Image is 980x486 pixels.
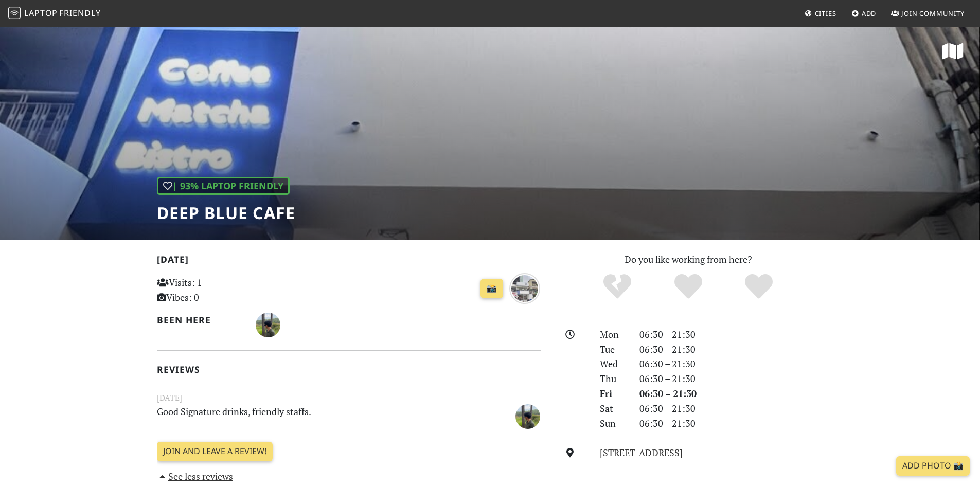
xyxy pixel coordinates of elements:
[157,315,244,326] h2: Been here
[633,401,830,416] div: 06:30 – 21:30
[157,275,277,305] p: Visits: 1 Vibes: 0
[157,177,290,195] div: | 93% Laptop Friendly
[509,273,540,304] img: 3 months ago
[847,4,881,23] a: Add
[862,9,877,18] span: Add
[887,4,969,23] a: Join Community
[582,273,653,301] div: No
[515,409,540,421] span: Houng Lymeng
[256,318,280,330] span: Houng Lymeng
[515,404,540,429] img: 6604-houng.jpg
[901,9,965,18] span: Join Community
[509,281,540,293] a: 3 months ago
[553,252,824,267] p: Do you like working from here?
[633,327,830,342] div: 06:30 – 21:30
[157,442,273,461] a: Join and leave a review!
[8,5,101,23] a: LaptopFriendly LaptopFriendly
[594,401,633,416] div: Sat
[157,470,234,482] a: See less reviews
[8,7,21,19] img: LaptopFriendly
[151,391,547,404] small: [DATE]
[800,4,841,23] a: Cities
[653,273,724,301] div: Yes
[633,371,830,386] div: 06:30 – 21:30
[633,386,830,401] div: 06:30 – 21:30
[157,203,295,223] h1: Deep Blue Cafe
[600,446,683,459] a: [STREET_ADDRESS]
[59,7,100,19] span: Friendly
[480,279,503,298] a: 📸
[815,9,836,18] span: Cities
[594,371,633,386] div: Thu
[151,404,481,427] p: Good Signature drinks, friendly staffs.
[594,416,633,431] div: Sun
[896,456,970,476] a: Add Photo 📸
[633,342,830,357] div: 06:30 – 21:30
[633,356,830,371] div: 06:30 – 21:30
[594,327,633,342] div: Mon
[723,273,794,301] div: Definitely!
[157,254,541,269] h2: [DATE]
[157,364,541,375] h2: Reviews
[594,342,633,357] div: Tue
[24,7,58,19] span: Laptop
[594,356,633,371] div: Wed
[633,416,830,431] div: 06:30 – 21:30
[256,313,280,337] img: 6604-houng.jpg
[594,386,633,401] div: Fri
